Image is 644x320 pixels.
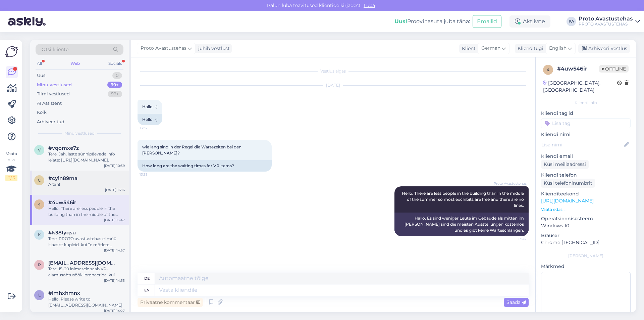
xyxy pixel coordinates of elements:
[541,118,631,128] input: Lisa tag
[506,299,526,305] span: Saada
[144,284,150,296] div: en
[112,72,122,79] div: 0
[64,130,95,136] span: Minu vestlused
[362,2,377,8] span: Luba
[599,65,629,73] span: Offline
[48,266,125,278] div: Tere. 15-20 inimesele saab VR-elamusõhtusööki broneerida, kui klient tasub 24 inimese eest. Sel l...
[37,91,70,97] div: Tiimi vestlused
[541,160,589,169] div: Küsi meiliaadressi
[579,16,640,27] a: Proto AvastustehasPROTO AVASTUSTEHAS
[38,262,41,267] span: r
[38,178,41,183] span: c
[104,248,125,253] div: [DATE] 14:57
[541,239,631,246] p: Chrome [TECHNICAL_ID]
[579,21,633,27] div: PROTO AVASTUSTEHAS
[541,232,631,239] p: Brauser
[541,263,631,270] p: Märkmed
[140,172,165,177] span: 13:33
[138,82,529,88] div: [DATE]
[541,100,631,106] div: Kliendi info
[509,15,550,28] div: Aktiivne
[142,104,158,109] span: Hallo :-)
[48,145,79,151] span: #vqomxe7z
[494,181,527,186] span: Proto Avastustehas
[459,45,476,52] div: Klient
[541,179,595,188] div: Küsi telefoninumbrit
[48,181,125,187] div: Aitäh!
[37,82,72,88] div: Minu vestlused
[48,151,125,163] div: Tere. Jah, laste sünnipäevade info leiate: [URL][DOMAIN_NAME].
[541,172,631,179] p: Kliendi telefon
[37,100,62,107] div: AI Assistent
[142,144,243,155] span: wie lang sind in der Regel die Wartezeiten bei den [PERSON_NAME]?
[38,202,41,207] span: 4
[541,110,631,117] p: Kliendi tag'id
[69,59,81,68] div: Web
[402,191,525,208] span: Hello. There are less people in the building than in the middle of the summer so most exchibits a...
[541,153,631,160] p: Kliendi email
[48,260,118,266] span: reeni@1uptech.eu
[567,17,576,26] div: PA
[38,147,41,152] span: v
[394,18,407,25] b: Uus!
[541,190,631,197] p: Klienditeekond
[42,46,68,53] span: Otsi kliente
[501,236,527,241] span: 13:47
[394,213,529,236] div: Hallo. Es sind weniger Leute im Gebäude als mitten im [PERSON_NAME] sind die meisten Ausstellunge...
[196,45,230,52] div: juhib vestlust
[549,45,567,52] span: English
[144,273,150,284] div: de
[48,290,80,296] span: #lmhxhmnx
[107,82,122,88] div: 99+
[104,163,125,168] div: [DATE] 10:39
[36,59,43,68] div: All
[48,199,76,205] span: #4uw546ir
[140,126,165,131] span: 13:32
[104,278,125,283] div: [DATE] 14:55
[108,91,122,97] div: 99+
[38,232,41,237] span: k
[473,15,501,28] button: Emailid
[141,45,186,52] span: Proto Avastustehas
[579,16,633,21] div: Proto Avastustehas
[547,67,549,72] span: 4
[48,236,125,248] div: Tere. PROTO avastustehas ei müü klaasist kupleid. kui Te mõtlete PROTO suveterrassi klaaskupleid,...
[5,175,17,181] div: 2 / 3
[515,45,543,52] div: Klienditugi
[138,298,203,307] div: Privaatne kommentaar
[5,151,17,181] div: Vaata siia
[104,218,125,223] div: [DATE] 13:47
[541,207,631,213] p: Vaata edasi ...
[543,80,617,94] div: [GEOGRAPHIC_DATA], [GEOGRAPHIC_DATA]
[541,215,631,222] p: Operatsioonisüsteem
[541,131,631,138] p: Kliendi nimi
[138,114,162,125] div: Hello :-)
[138,160,272,172] div: How long are the waiting times for VR items?
[37,119,64,125] div: Arhiveeritud
[37,72,45,79] div: Uus
[107,59,123,68] div: Socials
[541,141,623,148] input: Lisa nimi
[48,175,77,181] span: #cyin89ma
[48,296,125,308] div: Hello. Please write to [EMAIL_ADDRESS][DOMAIN_NAME]
[394,17,470,26] div: Proovi tasuta juba täna:
[48,230,76,236] span: #k38tyqsu
[48,205,125,218] div: Hello. There are less people in the building than in the middle of the summer so most exchibits a...
[481,45,500,52] span: German
[105,187,125,192] div: [DATE] 16:16
[541,253,631,259] div: [PERSON_NAME]
[37,109,47,116] div: Kõik
[104,308,125,313] div: [DATE] 14:27
[5,45,18,58] img: Askly Logo
[541,222,631,229] p: Windows 10
[578,44,630,53] div: Arhiveeri vestlus
[557,65,599,73] div: # 4uw546ir
[38,292,41,298] span: l
[138,68,529,74] div: Vestlus algas
[541,198,594,204] a: [URL][DOMAIN_NAME]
